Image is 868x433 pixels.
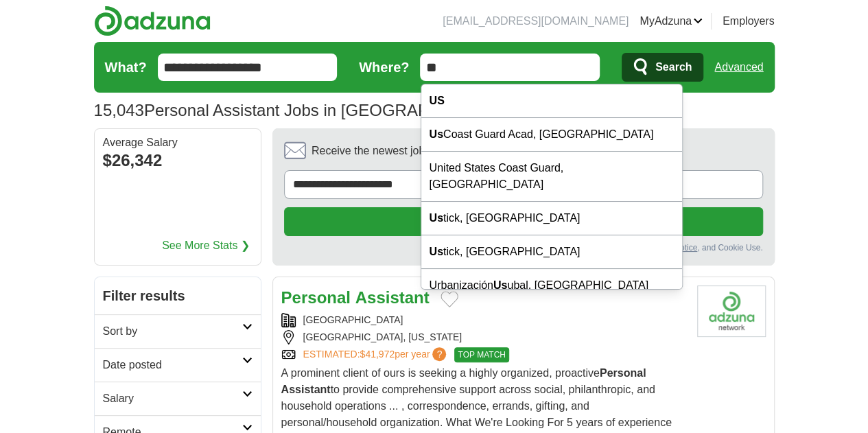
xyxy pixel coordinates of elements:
[281,288,430,307] a: Personal Assistant
[95,382,261,415] a: Salary
[430,95,445,106] strong: US
[697,285,766,337] img: Company logo
[360,349,395,360] span: $41,972
[94,101,513,119] h1: Personal Assistant Jobs in [GEOGRAPHIC_DATA]
[95,348,261,382] a: Date posted
[281,384,331,395] strong: Assistant
[103,357,242,373] h2: Date posted
[493,279,507,291] strong: Us
[103,137,253,148] div: Average Salary
[421,269,682,303] div: Urbanización ubal, [GEOGRAPHIC_DATA]
[303,347,449,362] a: ESTIMATED:$41,972per year?
[281,330,686,344] div: [GEOGRAPHIC_DATA], [US_STATE]
[94,5,211,36] img: Adzuna logo
[421,202,682,235] div: tick, [GEOGRAPHIC_DATA]
[95,314,261,348] a: Sort by
[622,53,703,82] button: Search
[723,13,775,30] a: Employers
[421,118,682,152] div: Coast Guard Acad, [GEOGRAPHIC_DATA]
[312,143,546,159] span: Receive the newest jobs for this search :
[105,57,147,78] label: What?
[284,242,763,254] div: By creating an alert, you agree to our and , and Cookie Use.
[94,98,144,123] span: 15,043
[355,288,430,307] strong: Assistant
[640,13,703,30] a: MyAdzuna
[281,313,686,327] div: [GEOGRAPHIC_DATA]
[430,212,443,224] strong: Us
[714,54,763,81] a: Advanced
[359,57,409,78] label: Where?
[284,207,763,236] button: Create alert
[430,246,443,257] strong: Us
[600,367,646,379] strong: Personal
[421,152,682,202] div: United States Coast Guard, [GEOGRAPHIC_DATA]
[103,390,242,407] h2: Salary
[441,291,458,307] button: Add to favorite jobs
[454,347,508,362] span: TOP MATCH
[281,288,351,307] strong: Personal
[443,13,629,30] li: [EMAIL_ADDRESS][DOMAIN_NAME]
[430,128,443,140] strong: Us
[655,54,692,81] span: Search
[432,347,446,361] span: ?
[162,237,250,254] a: See More Stats ❯
[421,235,682,269] div: tick, [GEOGRAPHIC_DATA]
[103,148,253,173] div: $26,342
[95,277,261,314] h2: Filter results
[103,323,242,340] h2: Sort by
